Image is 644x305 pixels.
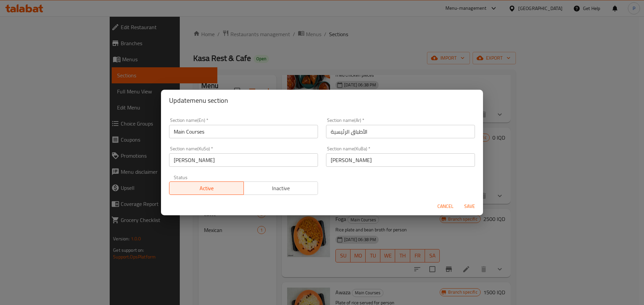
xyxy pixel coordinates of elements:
[247,183,316,193] span: Inactive
[244,181,318,195] button: Inactive
[169,95,475,106] h2: Update menu section
[169,125,318,138] input: Please enter section name(en)
[435,200,456,213] button: Cancel
[437,202,453,211] span: Cancel
[459,200,480,213] button: Save
[169,153,318,167] input: Please enter section name(KuSo)
[326,125,475,138] input: Please enter section name(ar)
[462,202,478,211] span: Save
[169,181,244,195] button: Active
[326,153,475,167] input: Please enter section name(KuBa)
[172,183,241,193] span: Active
